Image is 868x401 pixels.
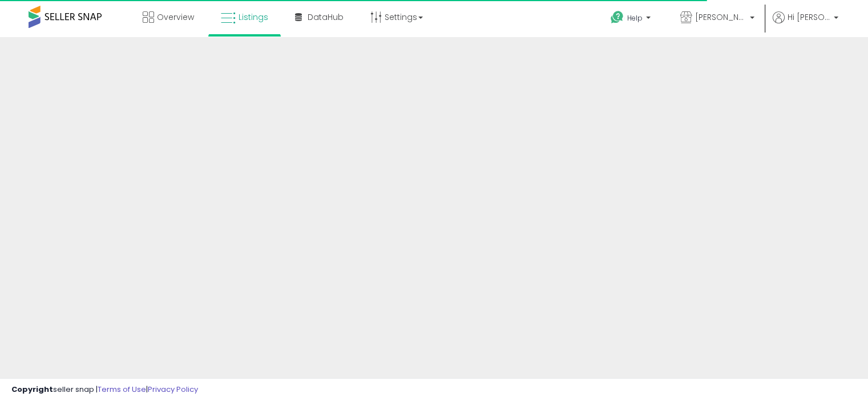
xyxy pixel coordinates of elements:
[148,384,198,395] a: Privacy Policy
[610,10,624,25] i: Get Help
[308,11,344,23] span: DataHub
[788,11,830,23] span: Hi [PERSON_NAME]
[773,11,838,37] a: Hi [PERSON_NAME]
[239,11,268,23] span: Listings
[11,384,53,395] strong: Copyright
[627,13,643,23] span: Help
[98,384,146,395] a: Terms of Use
[695,11,746,23] span: [PERSON_NAME]
[601,2,662,37] a: Help
[11,384,198,395] div: seller snap | |
[157,11,194,23] span: Overview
